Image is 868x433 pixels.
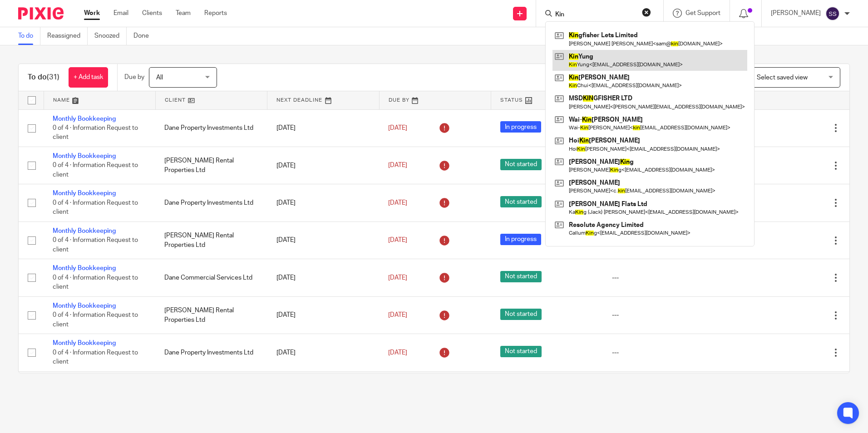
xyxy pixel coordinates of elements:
[500,271,542,282] span: Not started
[267,221,379,259] td: [DATE]
[757,74,808,81] span: Select saved view
[53,153,116,159] a: Monthly Bookkeeping
[69,67,108,88] a: + Add task
[267,109,379,147] td: [DATE]
[388,200,407,206] span: [DATE]
[388,312,407,318] span: [DATE]
[267,184,379,221] td: [DATE]
[155,371,267,408] td: Dane Commercial Services Ltd
[388,237,407,243] span: [DATE]
[612,310,728,320] div: ---
[155,296,267,334] td: [PERSON_NAME] Rental Properties Ltd
[155,109,267,147] td: Dane Property Investments Ltd
[388,125,407,131] span: [DATE]
[771,9,821,18] p: [PERSON_NAME]
[53,349,138,365] span: 0 of 4 · Information Request to client
[155,221,267,259] td: [PERSON_NAME] Rental Properties Ltd
[388,275,407,281] span: [DATE]
[612,273,728,282] div: ---
[53,228,116,234] a: Monthly Bookkeeping
[388,349,407,356] span: [DATE]
[113,9,128,18] a: Email
[642,8,651,17] button: Clear
[53,237,138,253] span: 0 of 4 · Information Request to client
[53,265,116,271] a: Monthly Bookkeeping
[53,116,116,122] a: Monthly Bookkeeping
[388,162,407,169] span: [DATE]
[53,312,138,328] span: 0 of 4 · Information Request to client
[142,9,162,18] a: Clients
[155,334,267,371] td: Dane Property Investments Ltd
[554,11,636,19] input: Search
[500,196,542,207] span: Not started
[28,73,59,82] h1: To do
[53,200,138,216] span: 0 of 4 · Information Request to client
[53,275,138,290] span: 0 of 4 · Information Request to client
[686,10,720,16] span: Get Support
[133,27,156,45] a: Done
[53,125,138,141] span: 0 of 4 · Information Request to client
[267,296,379,334] td: [DATE]
[47,74,59,81] span: (31)
[155,259,267,296] td: Dane Commercial Services Ltd
[176,9,191,18] a: Team
[500,121,541,133] span: In progress
[53,303,116,309] a: Monthly Bookkeeping
[500,159,542,170] span: Not started
[204,9,227,18] a: Reports
[53,190,116,197] a: Monthly Bookkeeping
[53,162,138,178] span: 0 of 4 · Information Request to client
[53,340,116,346] a: Monthly Bookkeeping
[47,27,88,45] a: Reassigned
[500,346,542,357] span: Not started
[94,27,127,45] a: Snoozed
[612,348,728,357] div: ---
[500,234,541,245] span: In progress
[500,309,542,320] span: Not started
[267,334,379,371] td: [DATE]
[155,147,267,184] td: [PERSON_NAME] Rental Properties Ltd
[267,259,379,296] td: [DATE]
[124,73,144,82] p: Due by
[267,371,379,408] td: [DATE]
[18,7,64,20] img: Pixie
[267,147,379,184] td: [DATE]
[825,6,840,21] img: svg%3E
[156,74,163,81] span: All
[18,27,40,45] a: To do
[84,9,100,18] a: Work
[155,184,267,221] td: Dane Property Investments Ltd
